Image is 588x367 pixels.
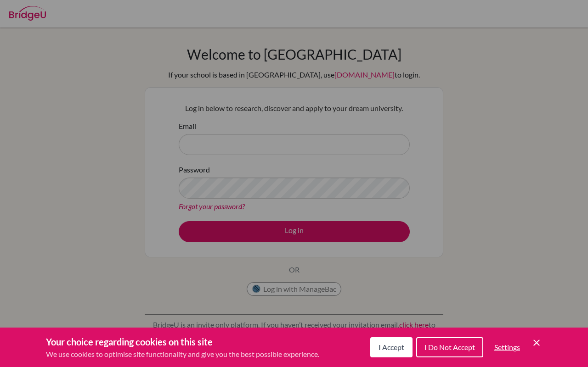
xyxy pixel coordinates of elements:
[494,343,520,351] span: Settings
[46,335,319,349] h3: Your choice regarding cookies on this site
[416,337,483,357] button: I Do Not Accept
[370,337,413,357] button: I Accept
[46,349,319,360] p: We use cookies to optimise site functionality and give you the best possible experience.
[379,343,404,351] span: I Accept
[487,338,527,356] button: Settings
[531,337,542,348] button: Save and close
[424,343,475,351] span: I Do Not Accept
